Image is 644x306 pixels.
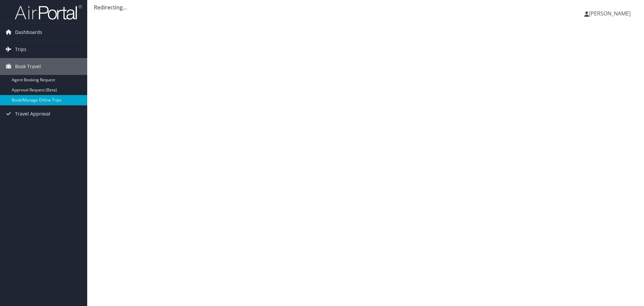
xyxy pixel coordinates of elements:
[15,105,50,122] span: Travel Approval
[15,58,41,75] span: Book Travel
[94,3,637,11] div: Redirecting...
[15,41,26,58] span: Trips
[584,3,637,24] a: [PERSON_NAME]
[15,4,82,20] img: airportal-logo.png
[15,24,42,41] span: Dashboards
[589,10,631,17] span: [PERSON_NAME]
